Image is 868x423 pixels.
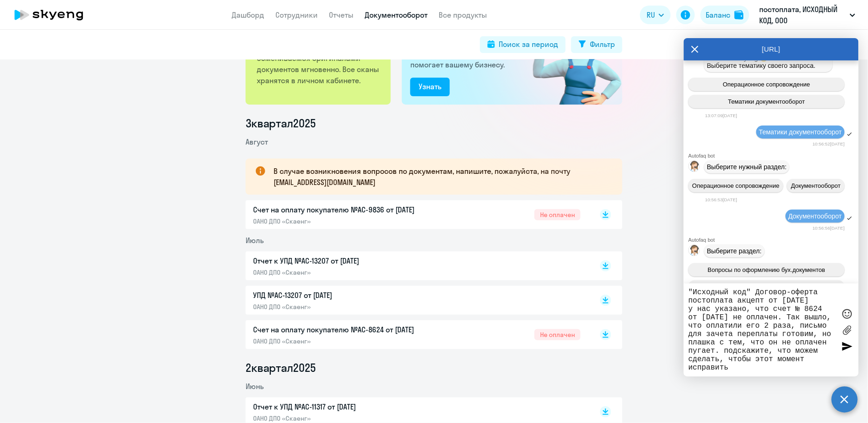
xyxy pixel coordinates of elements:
span: Июль [246,236,264,245]
button: Операционное сопровождение [688,179,783,192]
span: Тематики документооборот [728,98,805,105]
span: Выберите раздел: [707,247,762,255]
a: Сотрудники [275,10,318,20]
li: 2 квартал 2025 [246,360,622,375]
p: Отчет к УПД №AC-13207 от [DATE] [253,255,448,266]
a: Счет на оплату покупателю №AC-9836 от [DATE]ОАНО ДПО «Скаенг»Не оплачен [253,204,581,225]
p: ОАНО ДПО «Скаенг» [253,217,448,225]
span: Июнь [246,382,264,391]
p: УПД №AC-13207 от [DATE] [253,290,448,301]
span: Не оплачен [534,209,581,220]
button: RU [640,6,671,24]
button: Фильтр [571,36,622,53]
button: Вопросы по оформлению бух.документов [688,263,845,277]
span: Операционное сопровождение [692,182,780,189]
time: 10:56:56[DATE] [813,225,845,231]
p: Счет на оплату покупателю №AC-9836 от [DATE] [253,204,448,215]
span: RU [647,9,655,20]
p: Работаем с Вами по ЭДО, где обмениваемся оригиналами документов мгновенно. Все сканы хранятся в л... [257,41,381,86]
p: Отчет к УПД №AC-11317 от [DATE] [253,401,448,412]
div: Фильтр [590,39,615,50]
p: ОАНО ДПО «Скаенг» [253,337,448,345]
a: Отчеты [329,10,354,20]
a: Отчет к УПД №AC-13207 от [DATE]ОАНО ДПО «Скаенг» [253,255,581,277]
li: 3 квартал 2025 [246,116,622,131]
button: Узнать [410,78,450,96]
a: УПД №AC-13207 от [DATE]ОАНО ДПО «Скаенг» [253,290,581,311]
p: постоплата, ИСХОДНЫЙ КОД, ООО [760,4,846,26]
div: Узнать [419,81,441,92]
a: Дашборд [232,10,264,20]
div: Поиск за период [499,39,558,50]
span: Операционное сопровождение [723,81,810,88]
img: bot avatar [689,245,701,258]
button: Возврат денежных средств [688,280,845,294]
time: 10:56:52[DATE] [813,141,845,146]
span: Документооборот [788,212,842,220]
a: Счет на оплату покупателю №AC-8624 от [DATE]ОАНО ДПО «Скаенг»Не оплачен [253,324,581,345]
span: Не оплачен [534,329,581,340]
p: Счет на оплату покупателю №AC-8624 от [DATE] [253,324,448,335]
p: В случае возникновения вопросов по документам, напишите, пожалуйста, на почту [EMAIL_ADDRESS][DOM... [274,165,606,188]
textarea: добрый день. пишу от ООО "Исходный код" Договор-оферта постоплата акцепт от [DATE] у нас указано,... [688,288,835,372]
span: Тематики документооборот [759,128,842,136]
p: ОАНО ДПО «Скаенг» [253,268,448,277]
time: 10:56:53[DATE] [705,197,737,202]
a: Все продукты [439,10,487,20]
div: Autofaq bot [688,237,859,243]
button: Документооборот [787,179,845,192]
a: Документооборот [365,10,427,20]
div: Баланс [706,9,731,20]
div: Autofaq bot [688,153,859,159]
button: Операционное сопровождение [688,78,845,91]
span: Выберите нужный раздел: [707,163,787,171]
p: ОАНО ДПО «Скаенг» [253,414,448,423]
p: ОАНО ДПО «Скаенг» [253,303,448,311]
time: 13:07:09[DATE] [705,113,737,118]
img: bot avatar [689,161,701,174]
a: Отчет к УПД №AC-11317 от [DATE]ОАНО ДПО «Скаенг» [253,401,581,423]
span: Вопросы по оформлению бух.документов [708,266,826,273]
span: Август [246,137,268,146]
span: Документооборот [791,182,841,189]
button: постоплата, ИСХОДНЫЙ КОД, ООО [755,4,860,26]
label: Лимит 10 файлов [840,323,854,337]
img: balance [734,10,744,20]
button: Поиск за период [480,36,566,53]
button: Балансbalance [701,6,749,24]
button: Тематики документооборот [688,95,845,108]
